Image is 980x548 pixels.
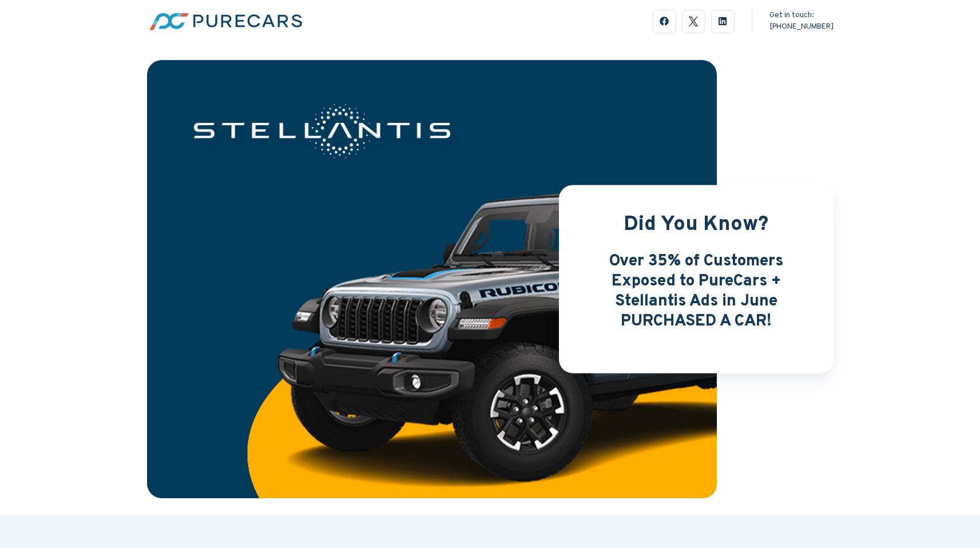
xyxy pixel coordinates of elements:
img: pc-logo-fc-horizontal [147,10,304,32]
img: PC_LandingPage-Image_Stellantis-Jeep_970x746_DS (1) [147,60,717,498]
span: Over 35% of Customers Exposed to PureCars + Stellantis Ads in June PURCHASED A CAR! [609,251,783,332]
div: Get in touch: [769,10,834,34]
img: logo-black [689,17,699,26]
a: [PHONE_NUMBER] [769,22,834,31]
a: logo-black [682,10,705,33]
span: Did You Know? [624,212,768,238]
